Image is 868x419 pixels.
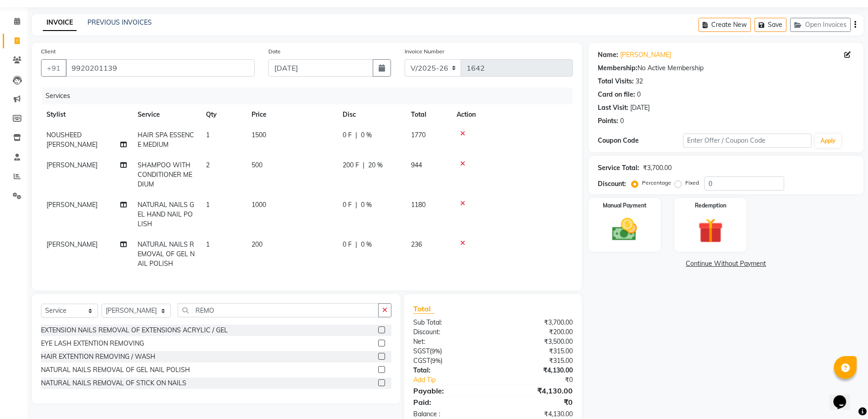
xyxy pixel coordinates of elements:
span: 1000 [252,201,266,209]
label: Manual Payment [603,202,647,210]
span: 20 % [368,160,383,170]
div: Services [42,88,580,104]
div: ₹3,700.00 [643,163,672,173]
span: 1 [206,131,210,139]
div: No Active Membership [598,63,854,73]
span: [PERSON_NAME] [46,240,98,248]
label: Redemption [695,202,726,210]
span: SGST [413,347,430,355]
label: Date [268,47,281,56]
span: [PERSON_NAME] [46,201,98,209]
span: 1180 [411,201,426,209]
span: 9% [431,347,440,355]
div: Discount: [598,179,626,189]
div: Last Visit: [598,103,628,113]
div: Payable: [406,385,493,396]
input: Enter Offer / Coupon Code [683,134,812,148]
div: 32 [636,77,643,86]
div: Total: [406,366,493,375]
span: NOUSHEED [PERSON_NAME] [46,131,98,149]
div: Net: [406,337,493,347]
div: ₹315.00 [493,356,580,366]
div: Paid: [406,397,493,408]
span: 9% [432,357,441,364]
div: ₹3,700.00 [493,318,580,327]
th: Price [246,104,337,125]
label: Client [41,47,56,56]
div: Service Total: [598,163,639,173]
span: | [355,200,357,210]
div: ( ) [406,356,493,366]
div: Discount: [406,327,493,337]
div: ₹0 [508,375,580,385]
div: ₹3,500.00 [493,337,580,347]
button: Save [755,18,786,32]
span: 0 F [343,200,352,210]
label: Fixed [685,179,699,187]
th: Total [406,104,451,125]
span: 1770 [411,131,426,139]
span: 500 [252,161,262,169]
span: SHAMPOO WITH CONDITIONER MEDIUM [138,161,192,188]
span: CGST [413,357,430,365]
span: 200 [252,240,262,248]
span: 0 F [343,130,352,140]
div: Coupon Code [598,136,683,145]
th: Action [451,104,573,125]
span: 236 [411,240,422,248]
div: 0 [637,90,641,99]
div: 0 [620,116,624,126]
div: EYE LASH EXTENTION REMOVING [41,339,144,348]
div: ₹4,130.00 [493,409,580,419]
div: ₹4,130.00 [493,366,580,375]
button: Open Invoices [790,18,851,32]
div: Sub Total: [406,318,493,327]
img: _gift.svg [690,215,731,246]
div: ( ) [406,347,493,356]
th: Qty [200,104,246,125]
span: 1 [206,240,210,248]
div: ₹0 [493,397,580,408]
a: [PERSON_NAME] [620,50,671,60]
th: Service [132,104,200,125]
div: Total Visits: [598,77,634,86]
button: Apply [815,134,841,148]
div: NATURAL NAILS REMOVAL OF STICK ON NAILS [41,378,186,388]
span: Total [413,304,434,314]
span: NATURAL NAILS GEL HAND NAIL POLISH [138,201,194,228]
img: _cash.svg [604,215,645,244]
span: 0 % [361,240,372,249]
div: Points: [598,116,618,126]
span: 200 F [343,160,359,170]
span: 1500 [252,131,266,139]
span: | [355,240,357,249]
div: ₹4,130.00 [493,385,580,396]
input: Search or Scan [178,303,379,317]
span: [PERSON_NAME] [46,161,98,169]
span: 0 % [361,200,372,210]
button: +91 [41,59,67,77]
span: 944 [411,161,422,169]
a: Add Tip [406,375,507,385]
label: Percentage [642,179,671,187]
div: ₹315.00 [493,347,580,356]
span: 2 [206,161,210,169]
div: NATURAL NAILS REMOVAL OF GEL NAIL POLISH [41,365,190,375]
div: Name: [598,50,618,60]
span: NATURAL NAILS REMOVAL OF GEL NAIL POLISH [138,240,195,268]
iframe: chat widget [830,383,859,410]
div: [DATE] [630,103,650,113]
a: INVOICE [43,15,77,31]
span: HAIR SPA ESSENCE MEDIUM [138,131,194,149]
div: EXTENSION NAILS REMOVAL OF EXTENSIONS ACRYLIC / GEL [41,326,228,335]
a: PREVIOUS INVOICES [87,18,152,26]
span: 1 [206,201,210,209]
th: Stylist [41,104,132,125]
div: ₹200.00 [493,327,580,337]
div: Membership: [598,63,637,73]
button: Create New [699,18,751,32]
div: HAIR EXTENTION REMOVING / WASH [41,352,155,362]
span: | [355,130,357,140]
div: Balance : [406,409,493,419]
a: Continue Without Payment [591,259,862,269]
